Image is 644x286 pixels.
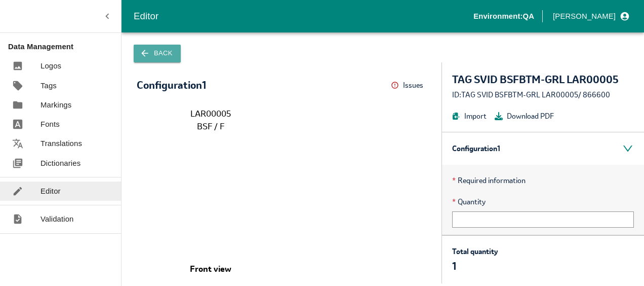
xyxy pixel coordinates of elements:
[134,45,181,62] button: Back
[495,111,554,122] button: Download PDF
[452,259,498,273] p: 1
[41,158,80,169] p: Dictionaries
[41,186,61,197] p: Editor
[452,111,487,122] button: Import
[452,196,634,207] span: Quantity
[41,60,61,71] p: Logos
[137,80,206,91] div: Configuration 1
[41,99,71,111] p: Markings
[8,41,121,52] p: Data Management
[41,119,60,130] p: Fonts
[452,73,634,87] div: TAG SVID BSFBTM-GRL LAR00005
[473,11,534,22] p: Environment: QA
[442,132,644,165] div: Configuration 1
[134,9,473,24] div: Editor
[391,78,426,93] button: Issues
[41,80,57,91] p: Tags
[553,11,616,22] p: [PERSON_NAME]
[190,108,231,119] tspan: LAR00005
[452,246,498,257] p: Total quantity
[549,8,632,25] button: profile
[197,120,224,131] tspan: BSF / F
[452,175,634,186] p: Required information
[41,138,82,149] p: Translations
[452,89,634,100] div: ID: TAG SVID BSFBTM-GRL LAR00005 / 866600
[190,263,231,274] tspan: Front view
[41,213,74,225] p: Validation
